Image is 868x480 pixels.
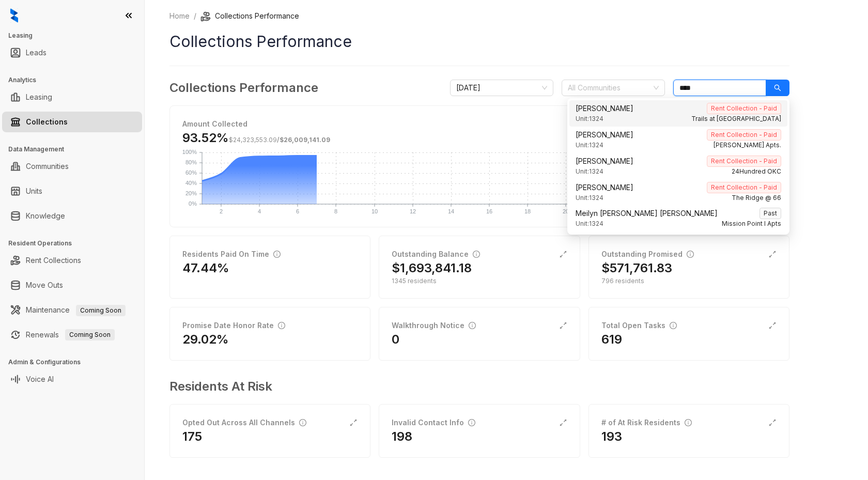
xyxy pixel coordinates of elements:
text: 0% [189,200,197,207]
div: Promise Date Honor Rate [182,320,285,331]
text: 10 [371,208,378,214]
a: Leasing [26,87,52,107]
div: # of At Risk Residents [601,417,692,428]
text: 14 [448,208,454,214]
text: 40% [185,180,197,186]
h3: Resident Operations [8,239,144,248]
span: expand-alt [559,419,567,427]
text: 18 [524,208,531,214]
span: Unit: 1324 [576,219,603,229]
li: Knowledge [2,206,142,226]
li: Collections Performance [200,10,299,22]
text: 2 [220,208,223,214]
span: The Ridge @ 66 [732,193,781,203]
text: 12 [410,208,416,214]
text: 8 [334,208,337,214]
h3: 93.52% [182,130,330,146]
span: Past [760,208,781,219]
a: Home [167,10,192,22]
li: Renewals [2,324,142,345]
span: [PERSON_NAME] [576,103,633,114]
a: Units [26,181,42,202]
span: info-circle [278,322,285,329]
span: info-circle [685,419,692,426]
span: [PERSON_NAME] [576,129,633,141]
h3: Data Management [8,145,144,154]
h2: 0 [392,331,399,348]
span: info-circle [469,322,476,329]
strong: Amount Collected [182,119,247,128]
h1: Collections Performance [169,30,789,53]
span: Unit: 1324 [576,193,603,203]
span: Meilyn [PERSON_NAME] [PERSON_NAME] [576,208,718,219]
div: Residents Paid On Time [182,249,281,260]
span: info-circle [273,251,281,258]
li: Move Outs [2,275,142,296]
span: expand-alt [768,321,777,330]
span: / [229,136,330,144]
span: Mission Point I Apts [722,219,781,229]
a: Communities [26,156,69,177]
a: Move Outs [26,275,63,296]
li: Leads [2,42,142,63]
h2: 29.02% [182,331,229,348]
h3: Analytics [8,75,144,85]
span: info-circle [473,251,480,258]
span: Coming Soon [65,329,115,340]
li: Units [2,181,142,202]
li: / [194,10,196,22]
text: 4 [258,208,261,214]
h2: 198 [392,428,412,445]
span: Coming Soon [76,305,126,316]
h2: $571,761.83 [601,260,672,276]
h3: Residents At Risk [169,377,781,396]
span: search [774,84,781,91]
span: [PERSON_NAME] [576,182,633,193]
div: Opted Out Across All Channels [182,417,306,428]
span: expand-alt [768,250,777,258]
span: Unit: 1324 [576,114,603,124]
li: Voice AI [2,369,142,390]
a: RenewalsComing Soon [26,324,115,345]
text: 20% [185,190,197,196]
div: Outstanding Promised [601,249,694,260]
a: Knowledge [26,206,65,226]
li: Communities [2,156,142,177]
text: 20 [563,208,569,214]
h2: 619 [601,331,622,348]
h3: Leasing [8,31,144,40]
span: expand-alt [559,321,567,330]
li: Leasing [2,87,142,107]
div: Invalid Contact Info [392,417,475,428]
span: Unit: 1324 [576,167,603,177]
span: info-circle [687,251,694,258]
a: Collections [26,112,68,132]
span: info-circle [670,322,677,329]
span: $24,323,553.09 [229,136,277,144]
img: logo [10,8,18,23]
li: Collections [2,112,142,132]
span: Rent Collection - Paid [707,182,781,193]
h2: 47.44% [182,260,229,276]
span: Rent Collection - Paid [707,156,781,167]
text: 6 [296,208,299,214]
span: Unit: 1324 [576,141,603,150]
span: Rent Collection - Paid [707,103,781,114]
a: Rent Collections [26,250,81,271]
text: 100% [182,149,197,155]
span: [PERSON_NAME] Apts. [714,141,781,150]
li: Rent Collections [2,250,142,271]
h2: $1,693,841.18 [392,260,472,276]
h3: Admin & Configurations [8,358,144,367]
a: Leads [26,42,47,63]
span: Rent Collection - Paid [707,129,781,141]
span: expand-alt [768,419,777,427]
text: 80% [185,159,197,165]
span: Trails at [GEOGRAPHIC_DATA] [691,114,781,124]
span: 24Hundred OKC [732,167,781,177]
h3: Collections Performance [169,79,318,97]
div: Outstanding Balance [392,249,480,260]
text: 16 [486,208,492,214]
span: [PERSON_NAME] [576,156,633,167]
span: $26,009,141.09 [280,136,330,144]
